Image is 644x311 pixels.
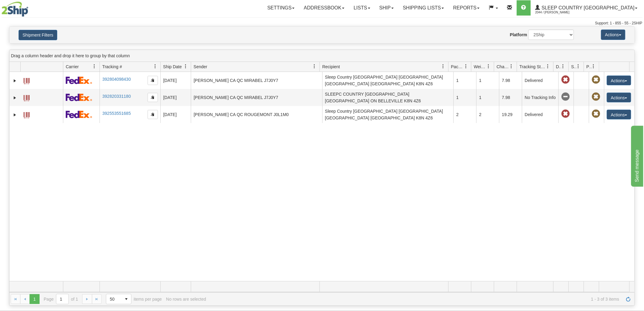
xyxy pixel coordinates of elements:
[66,94,92,101] img: 2 - FedEx Express®
[476,106,499,123] td: 2
[506,61,517,72] a: Charge filter column settings
[102,111,131,116] a: 392553551685
[520,64,546,70] span: Tracking Status
[349,0,375,16] a: Lists
[453,72,476,89] td: 1
[461,61,471,72] a: Packages filter column settings
[476,89,499,106] td: 1
[556,64,561,70] span: Delivery Status
[592,110,600,118] span: Pickup Not Assigned
[56,294,68,304] input: Page 1
[624,294,633,304] a: Refresh
[102,94,131,99] a: 392820331180
[191,72,322,89] td: [PERSON_NAME] CA QC MIRABEL J7J0Y7
[499,106,522,123] td: 19.29
[66,64,79,70] span: Carrier
[322,72,454,89] td: Sleep Country [GEOGRAPHIC_DATA] [GEOGRAPHIC_DATA] [GEOGRAPHIC_DATA] [GEOGRAPHIC_DATA] K8N 4Z6
[102,64,122,70] span: Tracking #
[630,124,643,186] iframe: chat widget
[19,30,57,40] button: Shipment Filters
[191,89,322,106] td: [PERSON_NAME] CA QC MIRABEL J7J0Y7
[12,78,18,84] a: Expand
[166,297,206,302] div: No rows are selected
[180,61,191,72] a: Ship Date filter column settings
[160,89,191,106] td: [DATE]
[476,72,499,89] td: 1
[66,76,92,84] img: 2 - FedEx Express®
[561,76,570,84] span: Late
[322,64,340,70] span: Recipient
[30,294,39,304] span: Page 1
[573,61,584,72] a: Shipment Issues filter column settings
[398,0,449,16] a: Shipping lists
[522,106,558,123] td: Delivered
[449,0,484,16] a: Reports
[558,61,569,72] a: Delivery Status filter column settings
[451,64,464,70] span: Packages
[163,64,182,70] span: Ship Date
[497,64,509,70] span: Charge
[148,110,158,119] button: Copy to clipboard
[2,2,28,17] img: logo2044.jpg
[299,0,349,16] a: Addressbook
[2,21,642,26] div: Support: 1 - 855 - 55 - 2SHIP
[522,89,558,106] td: No Tracking Info
[453,89,476,106] td: 1
[607,93,631,102] button: Actions
[194,64,207,70] span: Sender
[607,110,631,119] button: Actions
[510,32,527,38] label: Platform
[160,72,191,89] td: [DATE]
[66,111,92,118] img: 2 - FedEx Express®
[561,93,570,101] span: No Tracking Info
[9,50,635,62] div: grid grouping header
[148,76,158,85] button: Copy to clipboard
[23,109,30,119] a: Label
[522,72,558,89] td: Delivered
[44,294,78,304] span: Page of 1
[592,93,600,101] span: Pickup Not Assigned
[561,110,570,118] span: Late
[535,9,581,16] span: 2044 / [PERSON_NAME]
[106,294,162,304] span: items per page
[322,89,454,106] td: SLEEPC COUNTRY [GEOGRAPHIC_DATA] [GEOGRAPHIC_DATA] ON BELLEVILLE K8N 4Z6
[540,5,635,10] span: Sleep Country [GEOGRAPHIC_DATA]
[102,77,131,82] a: 392804098430
[607,76,631,85] button: Actions
[571,64,576,70] span: Shipment Issues
[322,106,454,123] td: Sleep Country [GEOGRAPHIC_DATA] [GEOGRAPHIC_DATA] [GEOGRAPHIC_DATA] [GEOGRAPHIC_DATA] K8N 4Z6
[160,106,191,123] td: [DATE]
[148,93,158,102] button: Copy to clipboard
[543,61,553,72] a: Tracking Status filter column settings
[12,95,18,101] a: Expand
[23,75,30,85] a: Label
[5,4,56,11] div: Send message
[592,76,600,84] span: Pickup Not Assigned
[23,92,30,102] a: Label
[499,72,522,89] td: 7.98
[263,0,299,16] a: Settings
[438,61,448,72] a: Recipient filter column settings
[453,106,476,123] td: 2
[191,106,322,123] td: [PERSON_NAME] CA QC ROUGEMONT J0L1M0
[150,61,160,72] a: Tracking # filter column settings
[121,294,131,304] span: select
[210,297,619,302] span: 1 - 3 of 3 items
[110,296,118,302] span: 50
[484,61,494,72] a: Weight filter column settings
[601,30,625,40] button: Actions
[474,64,487,70] span: Weight
[309,61,320,72] a: Sender filter column settings
[375,0,398,16] a: Ship
[12,112,18,118] a: Expand
[531,0,642,16] a: Sleep Country [GEOGRAPHIC_DATA] 2044 / [PERSON_NAME]
[499,89,522,106] td: 7.98
[586,64,592,70] span: Pickup Status
[589,61,599,72] a: Pickup Status filter column settings
[106,294,131,304] span: Page sizes drop down
[89,61,100,72] a: Carrier filter column settings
